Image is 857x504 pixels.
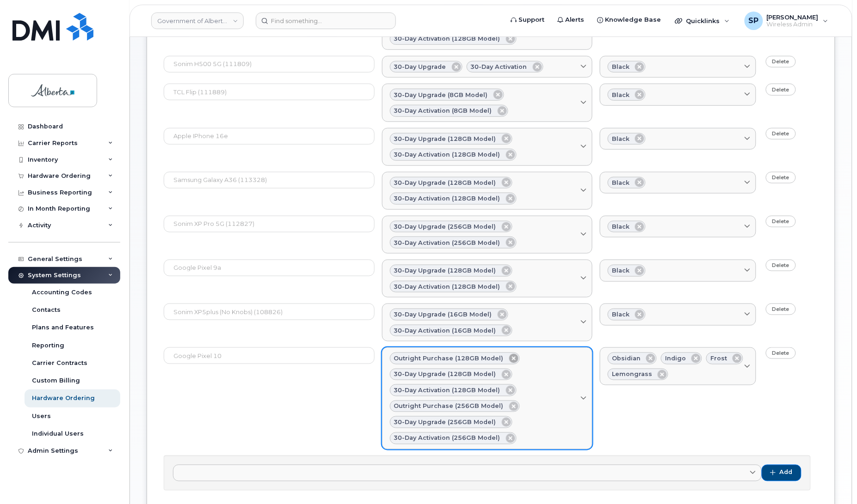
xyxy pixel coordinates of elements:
span: SP [749,15,759,26]
span: 30-day activation (128GB model) [394,150,500,159]
a: Delete [766,128,796,140]
span: Black [612,91,629,99]
input: Find something... [256,12,396,29]
span: Frost [710,354,727,363]
a: 30-day upgrade (16GB model)30-day activation (16GB model) [382,304,593,341]
span: [PERSON_NAME] [767,13,819,21]
span: Outright purchase (128GB model) [394,354,504,363]
span: 30-day upgrade (128GB model) [394,134,496,143]
span: 30-day activation (128GB model) [394,282,500,291]
a: Black [600,216,756,238]
span: 30-day upgrade (16GB model) [394,310,492,319]
span: 30-day activation (256GB model) [394,238,500,247]
span: Obsidian [612,354,641,363]
span: Black [612,222,629,231]
span: Outright purchase (256GB model) [394,402,504,411]
a: 30-day upgrade (128GB model)30-day activation (128GB model) [382,128,593,166]
span: 30-day activation (128GB model) [394,34,500,43]
a: Black [600,172,756,194]
a: Black [600,304,756,326]
a: 30-day upgrade (256GB model)30-day activation (256GB model) [382,216,593,254]
a: 30-day upgrade (8GB model)30-day activation (8GB model) [382,84,593,121]
span: Indigo [665,354,686,363]
span: 30-day upgrade (128GB model) [394,178,496,187]
span: Add [780,468,793,477]
a: 30-day upgrade30-day activation [382,56,593,78]
a: ObsidianIndigoFrostLemongrass [600,347,756,385]
a: Government of Alberta (GOA) [151,12,244,29]
span: 30-day upgrade [394,62,446,71]
span: 30-day upgrade (128GB model) [394,370,496,379]
span: 30-day activation (16GB model) [394,326,496,335]
a: Delete [766,56,796,67]
a: Black [600,128,756,150]
a: Delete [766,260,796,271]
div: Quicklinks [669,12,736,30]
span: 30-day activation (128GB model) [394,194,500,203]
a: Outright purchase (128GB model)30-day upgrade (128GB model)30-day activation (128GB model)Outrigh... [382,347,593,449]
a: Black [600,84,756,106]
span: Quicklinks [686,17,720,24]
span: Lemongrass [612,370,652,379]
span: Wireless Admin [767,21,819,28]
button: Add [762,465,802,481]
a: Delete [766,304,796,315]
div: Susannah Parlee [738,12,835,30]
a: Knowledge Base [591,11,668,29]
a: Delete [766,347,796,359]
span: 30-day upgrade (256GB model) [394,222,496,231]
span: 30-day upgrade (8GB model) [394,91,488,99]
a: Alerts [551,11,591,29]
a: Black [600,56,756,78]
span: Black [612,266,629,275]
span: 30-day upgrade (128GB model) [394,266,496,275]
span: 30-day upgrade (256GB model) [394,418,496,427]
span: Knowledge Base [605,15,661,24]
span: 30-day activation (8GB model) [394,106,492,115]
span: Black [612,178,629,187]
a: Delete [766,84,796,95]
span: Support [518,15,544,24]
a: 30-day upgrade (128GB model)30-day activation (128GB model) [382,260,593,298]
span: Black [612,62,629,71]
a: Delete [766,172,796,183]
a: Delete [766,216,796,227]
span: Black [612,310,629,319]
a: Black [600,260,756,282]
span: 30-day activation (256GB model) [394,434,500,443]
span: Black [612,134,629,143]
a: Support [504,11,551,29]
a: 30-day upgrade (128GB model)30-day activation (128GB model) [382,172,593,210]
span: 30-day activation (128GB model) [394,386,500,395]
span: 30-day activation [471,62,527,71]
span: Alerts [565,15,585,24]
